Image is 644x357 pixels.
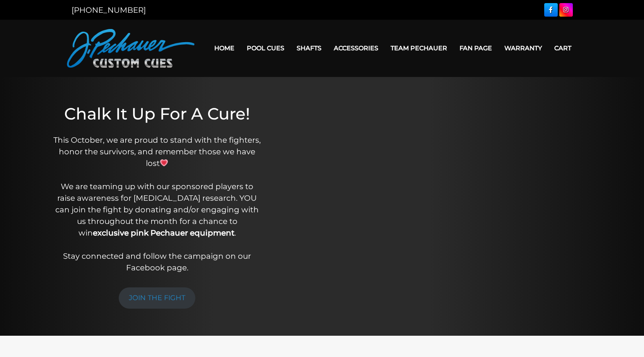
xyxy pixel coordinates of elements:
a: Accessories [328,38,384,58]
a: Warranty [498,38,548,58]
img: 💗 [160,159,168,167]
h1: Chalk It Up For A Cure! [52,104,262,123]
a: Shafts [290,38,328,58]
p: This October, we are proud to stand with the fighters, honor the survivors, and remember those we... [52,134,262,273]
a: Home [208,38,241,58]
img: Pechauer Custom Cues [67,29,195,68]
a: Fan Page [453,38,498,58]
a: [PHONE_NUMBER] [72,5,146,15]
strong: exclusive pink Pechauer equipment [93,228,234,237]
a: JOIN THE FIGHT [119,287,195,309]
a: Pool Cues [241,38,290,58]
a: Cart [548,38,577,58]
a: Team Pechauer [384,38,453,58]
